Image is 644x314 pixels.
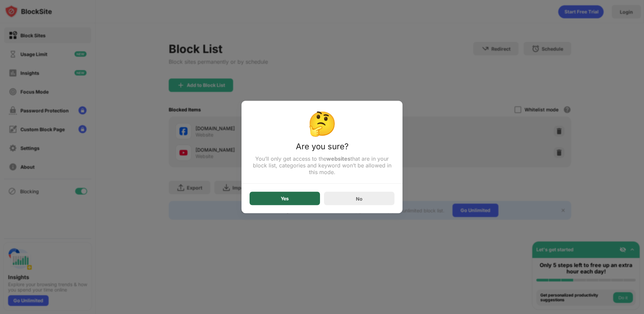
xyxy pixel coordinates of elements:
[281,196,289,201] div: Yes
[250,142,394,155] div: Are you sure?
[250,109,394,138] div: 🤔
[326,155,351,162] strong: websites
[250,155,394,175] div: You’ll only get access to the that are in your block list, categories and keyword won’t be allowe...
[356,196,363,201] div: No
